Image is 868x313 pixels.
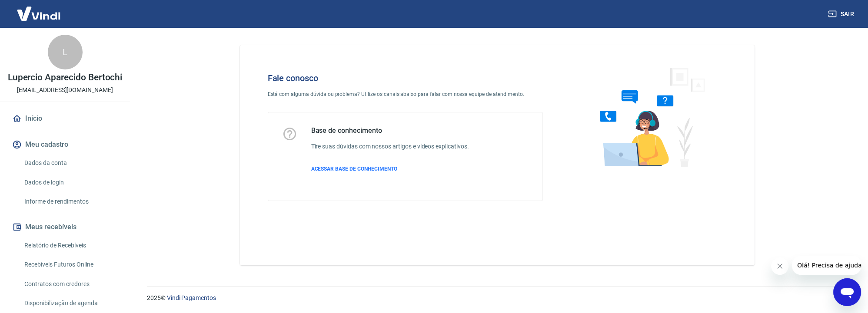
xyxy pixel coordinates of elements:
a: Relatório de Recebíveis [21,237,120,254]
h5: Base de conhecimento [311,126,469,135]
p: 2025 © [147,293,847,303]
iframe: Mensagem da empresa [792,256,861,275]
a: Vindi Pagamentos [167,294,216,301]
a: Disponibilização de agenda [21,294,120,312]
p: [EMAIL_ADDRESS][DOMAIN_NAME] [17,86,113,95]
a: Informe de rendimentos [21,193,120,211]
button: Meus recebíveis [10,217,120,237]
p: Lupercio Aparecido Bertochi [8,73,123,82]
span: Olá! Precisa de ajuda? [5,6,73,13]
button: Sair [826,6,858,22]
iframe: Botão para abrir a janela de mensagens [833,278,861,306]
span: ACESSAR BASE DE CONHECIMENTO [311,166,397,172]
h6: Tire suas dúvidas com nossos artigos e vídeos explicativos. [311,142,469,151]
p: Está com alguma dúvida ou problema? Utilize os canais abaixo para falar com nossa equipe de atend... [268,90,543,98]
a: Recebíveis Futuros Online [21,256,120,273]
a: Contratos com credores [21,275,120,293]
img: Vindi [10,0,67,27]
iframe: Fechar mensagem [771,257,788,275]
a: ACESSAR BASE DE CONHECIMENTO [311,165,469,173]
img: Fale conosco [582,59,715,175]
a: Dados de login [21,174,120,191]
a: Início [10,109,120,128]
a: Dados da conta [21,154,120,172]
h4: Fale conosco [268,73,543,83]
div: L [48,35,83,69]
button: Meu cadastro [10,135,120,154]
